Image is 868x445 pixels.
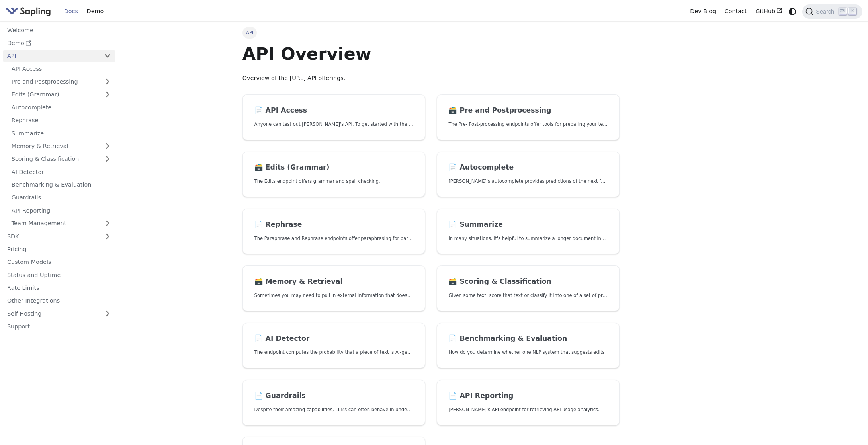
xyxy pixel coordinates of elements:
[448,221,607,229] h2: Summarize
[254,406,413,414] p: Despite their amazing capabilities, LLMs can often behave in undesired
[242,27,257,38] span: API
[3,321,115,332] a: Support
[448,121,607,128] p: The Pre- Post-processing endpoints offer tools for preparing your text data for ingestation as we...
[254,163,413,172] h2: Edits (Grammar)
[242,209,425,254] a: 📄️ RephraseThe Paraphrase and Rephrase endpoints offer paraphrasing for particular styles.
[3,50,100,62] a: API
[242,27,620,38] nav: Breadcrumbs
[448,106,607,115] h2: Pre and Postprocessing
[6,6,51,17] img: Sapling.ai
[254,349,413,356] p: The endpoint computes the probability that a piece of text is AI-generated,
[254,277,413,286] h2: Memory & Retrieval
[720,5,751,18] a: Contact
[242,94,425,140] a: 📄️ API AccessAnyone can test out [PERSON_NAME]'s API. To get started with the API, simply:
[3,244,115,255] a: Pricing
[448,392,607,400] h2: API Reporting
[448,235,607,242] p: In many situations, it's helpful to summarize a longer document into a shorter, more easily diges...
[448,277,607,286] h2: Scoring & Classification
[7,101,115,113] a: Autocomplete
[254,392,413,400] h2: Guardrails
[254,334,413,343] h2: AI Detector
[7,179,115,191] a: Benchmarking & Evaluation
[448,406,607,414] p: Sapling's API endpoint for retrieving API usage analytics.
[7,141,115,152] a: Memory & Retrieval
[60,5,82,18] a: Docs
[254,121,413,128] p: Anyone can test out Sapling's API. To get started with the API, simply:
[7,192,115,203] a: Guardrails
[437,265,620,311] a: 🗃️ Scoring & ClassificationGiven some text, score that text or classify it into one of a set of p...
[437,209,620,254] a: 📄️ SummarizeIn many situations, it's helpful to summarize a longer document into a shorter, more ...
[7,115,115,126] a: Rephrase
[802,4,862,19] button: Search (Ctrl+K)
[100,50,115,62] button: Collapse sidebar category 'API'
[6,6,54,17] a: Sapling.ai
[254,178,413,185] p: The Edits endpoint offers grammar and spell checking.
[3,24,115,36] a: Welcome
[787,6,798,17] button: Switch between dark and light mode (currently system mode)
[7,205,115,216] a: API Reporting
[686,5,720,18] a: Dev Blog
[3,308,115,319] a: Self-Hosting
[3,269,115,281] a: Status and Uptime
[254,221,413,229] h2: Rephrase
[437,323,620,369] a: 📄️ Benchmarking & EvaluationHow do you determine whether one NLP system that suggests edits
[242,380,425,425] a: 📄️ GuardrailsDespite their amazing capabilities, LLMs can often behave in undesired
[448,163,607,172] h2: Autocomplete
[82,5,108,18] a: Demo
[100,230,115,242] button: Expand sidebar category 'SDK'
[3,256,115,268] a: Custom Models
[448,349,607,356] p: How do you determine whether one NLP system that suggests edits
[7,63,115,74] a: API Access
[3,230,100,242] a: SDK
[448,178,607,185] p: Sapling's autocomplete provides predictions of the next few characters or words
[7,218,115,229] a: Team Management
[254,292,413,299] p: Sometimes you may need to pull in external information that doesn't fit in the context size of an...
[242,74,620,83] p: Overview of the [URL] API offerings.
[7,153,115,165] a: Scoring & Classification
[848,8,856,15] kbd: K
[751,5,786,18] a: GitHub
[242,323,425,369] a: 📄️ AI DetectorThe endpoint computes the probability that a piece of text is AI-generated,
[7,89,115,100] a: Edits (Grammar)
[242,265,425,311] a: 🗃️ Memory & RetrievalSometimes you may need to pull in external information that doesn't fit in t...
[3,282,115,294] a: Rate Limits
[813,8,839,15] span: Search
[7,127,115,139] a: Summarize
[448,334,607,343] h2: Benchmarking & Evaluation
[3,37,115,49] a: Demo
[448,292,607,299] p: Given some text, score that text or classify it into one of a set of pre-specified categories.
[254,235,413,242] p: The Paraphrase and Rephrase endpoints offer paraphrasing for particular styles.
[7,76,115,88] a: Pre and Postprocessing
[7,166,115,178] a: AI Detector
[242,43,620,64] h1: API Overview
[437,152,620,197] a: 📄️ Autocomplete[PERSON_NAME]'s autocomplete provides predictions of the next few characters or words
[437,380,620,425] a: 📄️ API Reporting[PERSON_NAME]'s API endpoint for retrieving API usage analytics.
[254,106,413,115] h2: API Access
[242,152,425,197] a: 🗃️ Edits (Grammar)The Edits endpoint offers grammar and spell checking.
[437,94,620,140] a: 🗃️ Pre and PostprocessingThe Pre- Post-processing endpoints offer tools for preparing your text d...
[3,295,115,306] a: Other Integrations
